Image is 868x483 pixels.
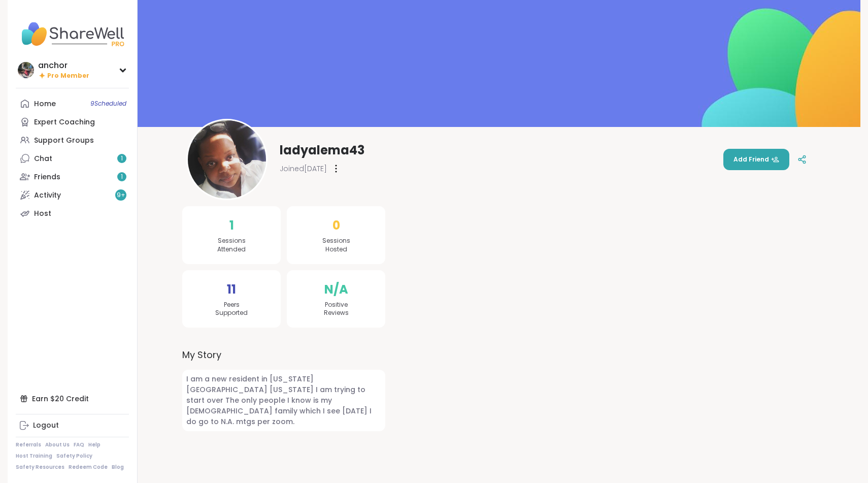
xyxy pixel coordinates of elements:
[16,168,129,186] a: Friends1
[332,216,340,235] span: 0
[34,190,61,201] div: Activity
[18,62,34,78] img: anchor
[33,421,59,431] div: Logout
[217,237,246,254] span: Sessions Attended
[182,348,385,362] label: My Story
[88,441,101,448] a: Help
[34,209,51,219] div: Host
[324,280,348,299] span: N/A
[38,60,89,71] div: anchor
[280,164,327,174] span: Joined [DATE]
[121,154,123,163] span: 1
[16,131,129,149] a: Support Groups
[16,149,129,168] a: Chat1
[16,390,129,408] div: Earn $20 Credit
[188,120,266,199] img: ladyalema43
[47,72,89,80] span: Pro Member
[34,154,52,164] div: Chat
[90,100,126,108] span: 9 Scheduled
[117,191,125,200] span: 9 +
[74,441,84,448] a: FAQ
[215,301,248,318] span: Peers Supported
[16,441,41,448] a: Referrals
[112,464,124,471] a: Blog
[16,16,129,52] img: ShareWell Nav Logo
[34,99,56,109] div: Home
[733,155,779,164] span: Add Friend
[34,136,94,146] div: Support Groups
[16,186,129,204] a: Activity9+
[16,453,52,460] a: Host Training
[16,113,129,131] a: Expert Coaching
[16,464,64,471] a: Safety Resources
[324,301,349,318] span: Positive Reviews
[229,216,234,235] span: 1
[322,237,350,254] span: Sessions Hosted
[227,280,236,299] span: 11
[121,173,123,181] span: 1
[723,149,789,170] button: Add Friend
[16,204,129,222] a: Host
[182,370,385,431] span: I am a new resident in [US_STATE][GEOGRAPHIC_DATA] [US_STATE] I am trying to start over The only ...
[56,453,92,460] a: Safety Policy
[34,117,95,127] div: Expert Coaching
[280,142,364,158] span: ladyalema43
[16,416,129,435] a: Logout
[16,94,129,113] a: Home9Scheduled
[45,441,70,448] a: About Us
[34,172,60,182] div: Friends
[69,464,108,471] a: Redeem Code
